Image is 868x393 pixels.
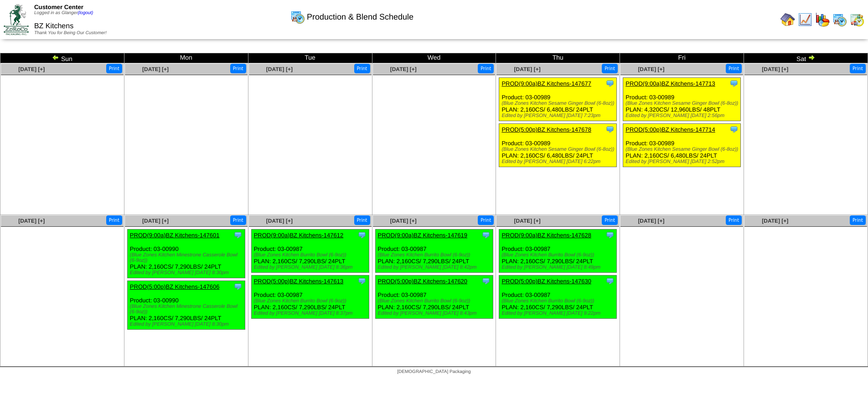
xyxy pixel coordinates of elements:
img: Tooltip [357,276,367,286]
div: Edited by [PERSON_NAME] [DATE] 8:49pm [501,265,616,270]
button: Print [230,64,246,73]
div: Product: 03-00990 PLAN: 2,160CS / 7,290LBS / 24PLT [127,281,245,330]
div: (Blue Zones Kitchen Sesame Ginger Bowl (6-8oz)) [625,101,740,106]
a: PROD(9:00a)BZ Kitchens-147628 [501,232,591,239]
span: [DATE] [+] [638,66,664,72]
img: Tooltip [729,79,739,88]
button: Print [726,64,742,73]
td: Fri [620,53,744,63]
div: Edited by [PERSON_NAME] [DATE] 8:43pm [378,311,493,316]
td: Wed [372,53,496,63]
a: PROD(9:00a)BZ Kitchens-147612 [254,232,344,239]
img: calendarprod.gif [832,12,847,27]
span: BZ Kitchens [34,22,73,30]
span: [DATE] [+] [142,66,169,72]
span: Logged in as Glanger [34,10,93,15]
div: Edited by [PERSON_NAME] [DATE] 8:30pm [130,270,245,276]
img: Tooltip [233,282,243,291]
img: ZoRoCo_Logo(Green%26Foil)%20jpg.webp [4,4,29,35]
button: Print [354,215,370,225]
img: Tooltip [357,230,367,240]
td: Sun [0,53,124,63]
div: Product: 03-00987 PLAN: 2,160CS / 7,290LBS / 24PLT [251,276,369,319]
button: Print [354,64,370,73]
a: [DATE] [+] [390,66,417,72]
img: Tooltip [729,125,739,134]
div: (Blue Zones Kitchen Burrito Bowl (6-9oz)) [501,252,616,258]
img: graph.gif [815,12,830,27]
button: Print [850,64,866,73]
img: Tooltip [605,276,615,286]
button: Print [602,64,618,73]
a: PROD(9:00a)BZ Kitchens-147601 [130,232,220,239]
a: [DATE] [+] [514,218,541,224]
a: [DATE] [+] [266,218,293,224]
div: (Blue Zones Kitchen Sesame Ginger Bowl (6-8oz)) [625,147,740,152]
div: (Blue Zones Kitchen Burrito Bowl (6-9oz)) [378,252,493,258]
button: Print [726,215,742,225]
img: calendarprod.gif [290,10,305,24]
div: (Blue Zones Kitchen Minestrone Casserole Bowl (6-9oz)) [130,252,245,263]
div: (Blue Zones Kitchen Burrito Bowl (6-9oz)) [501,298,616,304]
span: Thank You for Being Our Customer! [34,31,107,36]
div: Product: 03-00987 PLAN: 2,160CS / 7,290LBS / 24PLT [251,230,369,273]
img: Tooltip [605,79,615,88]
span: [DEMOGRAPHIC_DATA] Packaging [397,369,470,374]
a: (logout) [78,10,93,15]
div: Product: 03-00989 PLAN: 2,160CS / 6,480LBS / 24PLT [623,124,741,167]
td: Mon [124,53,248,63]
button: Print [106,64,122,73]
div: Edited by [PERSON_NAME] [DATE] 8:30pm [130,322,245,327]
a: [DATE] [+] [18,66,45,72]
div: Product: 03-00990 PLAN: 2,160CS / 7,290LBS / 24PLT [127,230,245,278]
img: Tooltip [233,230,243,240]
button: Print [602,215,618,225]
a: [DATE] [+] [638,218,664,224]
div: Edited by [PERSON_NAME] [DATE] 9:22pm [501,311,616,316]
a: [DATE] [+] [266,66,293,72]
div: Edited by [PERSON_NAME] [DATE] 2:56pm [625,113,740,118]
a: [DATE] [+] [18,218,45,224]
a: [DATE] [+] [762,66,788,72]
button: Print [850,215,866,225]
a: [DATE] [+] [762,218,788,224]
img: arrowleft.gif [52,54,59,61]
div: Edited by [PERSON_NAME] [DATE] 7:23pm [501,113,616,118]
td: Tue [248,53,372,63]
img: calendarinout.gif [850,12,864,27]
a: PROD(5:00p)BZ Kitchens-147606 [130,283,220,290]
div: Product: 03-00987 PLAN: 2,160CS / 7,290LBS / 24PLT [499,230,617,273]
button: Print [106,215,122,225]
div: Product: 03-00989 PLAN: 2,160CS / 6,480LBS / 24PLT [499,124,617,167]
img: Tooltip [481,276,491,286]
img: line_graph.gif [798,12,812,27]
a: PROD(5:00p)BZ Kitchens-147678 [501,126,591,133]
div: (Blue Zones Kitchen Burrito Bowl (6-9oz)) [378,298,493,304]
td: Thu [496,53,620,63]
td: Sat [744,53,868,63]
div: Product: 03-00989 PLAN: 2,160CS / 6,480LBS / 24PLT [499,78,617,121]
img: home.gif [780,12,795,27]
span: Customer Center [34,4,83,10]
div: Product: 03-00987 PLAN: 2,160CS / 7,290LBS / 24PLT [375,276,493,319]
div: Product: 03-00987 PLAN: 2,160CS / 7,290LBS / 24PLT [499,276,617,319]
div: (Blue Zones Kitchen Burrito Bowl (6-9oz)) [254,298,369,304]
a: [DATE] [+] [514,66,541,72]
div: Edited by [PERSON_NAME] [DATE] 8:36pm [254,265,369,270]
a: PROD(5:00p)BZ Kitchens-147630 [501,278,591,285]
div: Product: 03-00987 PLAN: 2,160CS / 7,290LBS / 24PLT [375,230,493,273]
a: PROD(9:00a)BZ Kitchens-147713 [625,80,715,87]
span: Production & Blend Schedule [307,12,413,22]
a: PROD(9:00a)BZ Kitchens-147677 [501,80,591,87]
a: [DATE] [+] [142,218,169,224]
img: arrowright.gif [808,54,815,61]
div: (Blue Zones Kitchen Minestrone Casserole Bowl (6-9oz)) [130,304,245,315]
